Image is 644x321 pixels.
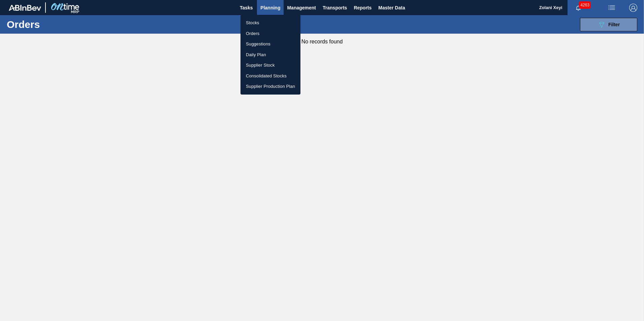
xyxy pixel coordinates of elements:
a: Stocks [240,17,300,28]
a: Suggestions [240,39,300,49]
a: Supplier Stock [240,60,300,71]
a: Consolidated Stocks [240,71,300,81]
a: Supplier Production Plan [240,81,300,92]
a: Daily Plan [240,49,300,60]
a: Orders [240,28,300,39]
